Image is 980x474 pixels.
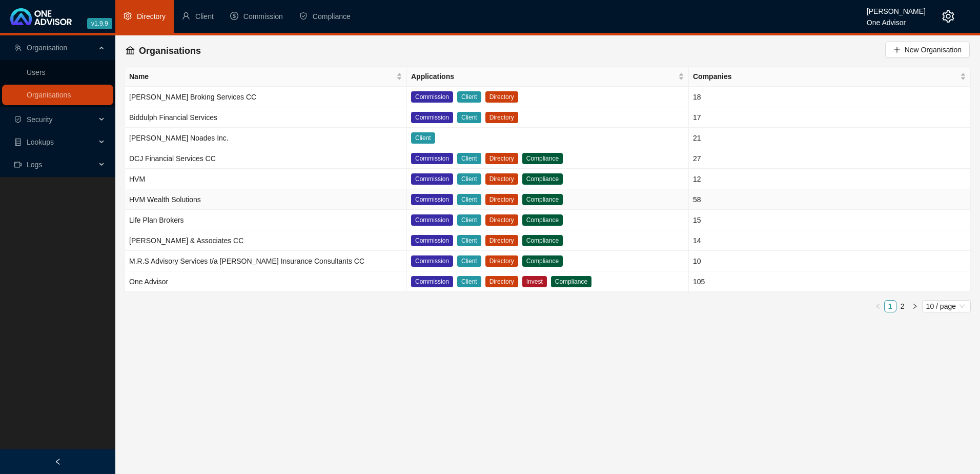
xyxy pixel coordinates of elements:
[867,3,926,14] div: [PERSON_NAME]
[195,12,214,21] span: Client
[14,116,22,123] span: safety-certificate
[125,148,407,169] td: DCJ Financial Services CC
[522,235,563,246] span: Compliance
[457,153,481,164] span: Client
[689,271,971,292] td: 105
[411,235,453,246] span: Commission
[27,161,42,169] span: Logs
[27,138,54,146] span: Lookups
[125,189,407,210] td: HVM Wealth Solutions
[129,71,394,82] span: Name
[893,46,901,53] span: plus
[125,210,407,230] td: Life Plan Brokers
[522,153,563,164] span: Compliance
[125,251,407,271] td: M.R.S Advisory Services t/a [PERSON_NAME] Insurance Consultants CC
[905,44,962,55] span: New Organisation
[407,67,689,87] th: Applications
[457,194,481,205] span: Client
[27,44,67,52] span: Organisation
[125,67,407,87] th: Name
[689,107,971,128] td: 17
[182,12,190,20] span: user
[243,12,283,21] span: Commission
[485,91,518,103] span: Directory
[522,255,563,267] span: Compliance
[942,10,954,23] span: setting
[137,12,166,21] span: Directory
[896,300,909,312] li: 2
[485,255,518,267] span: Directory
[922,300,971,312] div: Page Size
[885,42,970,58] button: New Organisation
[139,46,201,56] span: Organisations
[27,68,46,76] a: Users
[457,255,481,267] span: Client
[875,303,881,309] span: left
[313,12,351,21] span: Compliance
[125,230,407,251] td: [PERSON_NAME] & Associates CC
[897,301,908,312] a: 2
[485,153,518,164] span: Directory
[551,276,591,287] span: Compliance
[457,112,481,123] span: Client
[411,194,453,205] span: Commission
[124,12,132,20] span: setting
[125,107,407,128] td: Biddulph Financial Services
[909,300,921,312] li: Next Page
[411,91,453,103] span: Commission
[230,12,238,20] span: dollar
[485,194,518,205] span: Directory
[885,301,896,312] a: 1
[411,153,453,164] span: Commission
[689,230,971,251] td: 14
[125,271,407,292] td: One Advisor
[457,235,481,246] span: Client
[125,128,407,148] td: [PERSON_NAME] Noades Inc.
[689,210,971,230] td: 15
[522,194,563,205] span: Compliance
[457,91,481,103] span: Client
[457,276,481,287] span: Client
[522,173,563,185] span: Compliance
[299,12,308,20] span: safety
[126,46,135,55] span: bank
[693,71,958,82] span: Companies
[411,173,453,185] span: Commission
[485,235,518,246] span: Directory
[689,169,971,189] td: 12
[14,44,22,51] span: team
[867,14,926,25] div: One Advisor
[485,214,518,226] span: Directory
[522,214,563,226] span: Compliance
[27,91,71,99] a: Organisations
[872,300,884,312] li: Previous Page
[14,139,22,146] span: database
[689,251,971,271] td: 10
[689,148,971,169] td: 27
[909,300,921,312] button: right
[926,301,967,312] span: 10 / page
[912,303,918,309] span: right
[522,276,547,287] span: Invest
[884,300,896,312] li: 1
[457,214,481,226] span: Client
[411,132,435,144] span: Client
[689,128,971,148] td: 21
[411,276,453,287] span: Commission
[485,112,518,123] span: Directory
[411,255,453,267] span: Commission
[689,67,971,87] th: Companies
[14,161,22,168] span: video-camera
[411,112,453,123] span: Commission
[872,300,884,312] button: left
[125,87,407,107] td: [PERSON_NAME] Broking Services CC
[27,115,53,124] span: Security
[411,214,453,226] span: Commission
[87,18,112,29] span: v1.9.9
[485,173,518,185] span: Directory
[485,276,518,287] span: Directory
[689,189,971,210] td: 58
[689,87,971,107] td: 18
[125,169,407,189] td: HVM
[10,8,72,25] img: 2df55531c6924b55f21c4cf5d4484680-logo-light.svg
